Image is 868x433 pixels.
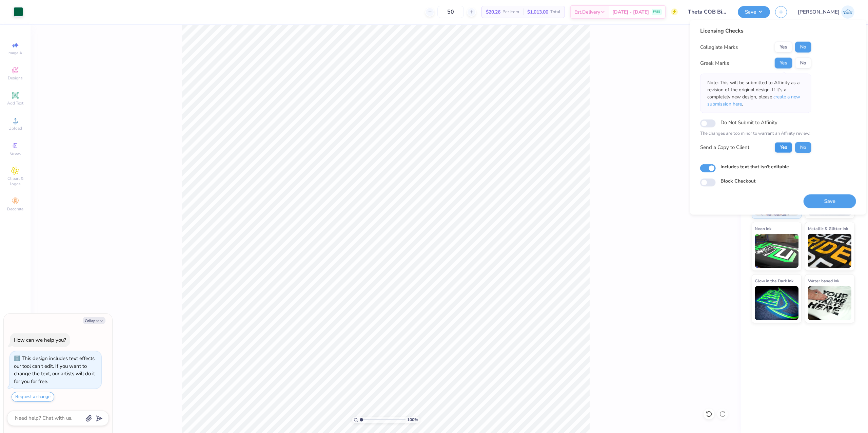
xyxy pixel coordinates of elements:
[700,27,811,35] div: Licensing Checks
[574,8,600,16] span: Est. Delivery
[721,177,755,184] label: Block Checkout
[795,142,811,153] button: No
[7,100,23,106] span: Add Text
[808,277,839,284] span: Water based Ink
[798,8,840,16] span: [PERSON_NAME]
[808,286,852,320] img: Water based Ink
[775,58,792,69] button: Yes
[683,5,733,19] input: Untitled Design
[12,392,54,402] button: Request a change
[700,43,738,51] div: Collegiate Marks
[653,10,660,14] span: FREE
[798,5,854,19] a: [PERSON_NAME]
[7,206,23,212] span: Decorate
[550,8,560,16] span: Total
[527,8,548,16] span: $1,013.00
[8,126,22,131] span: Upload
[808,225,848,232] span: Metallic & Glitter Ink
[486,8,500,16] span: $20.26
[841,5,854,19] img: Josephine Amber Orros
[775,42,792,53] button: Yes
[10,151,21,156] span: Greek
[437,6,464,18] input: – –
[775,142,792,153] button: Yes
[721,118,777,127] label: Do Not Submit to Affinity
[755,277,793,284] span: Glow in the Dark Ink
[721,163,789,170] label: Includes text that isn't editable
[755,234,798,268] img: Neon Ink
[83,317,105,324] button: Collapse
[795,42,811,53] button: No
[14,355,95,385] div: This design includes text effects our tool can't edit. If you want to change the text, our artist...
[755,286,798,320] img: Glow in the Dark Ink
[7,50,23,56] span: Image AI
[612,8,649,16] span: [DATE] - [DATE]
[8,75,23,81] span: Designs
[795,58,811,69] button: No
[700,130,811,137] p: The changes are too minor to warrant an Affinity review.
[707,94,800,107] span: create a new submission here
[502,8,519,16] span: Per Item
[700,144,749,151] div: Send a Copy to Client
[14,337,66,343] div: How can we help you?
[808,234,852,268] img: Metallic & Glitter Ink
[407,417,418,423] span: 100 %
[804,194,856,208] button: Save
[3,176,27,187] span: Clipart & logos
[707,79,804,108] p: Note: This will be submitted to Affinity as a revision of the original design. If it's a complete...
[700,59,729,67] div: Greek Marks
[755,225,771,232] span: Neon Ink
[738,6,770,18] button: Save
